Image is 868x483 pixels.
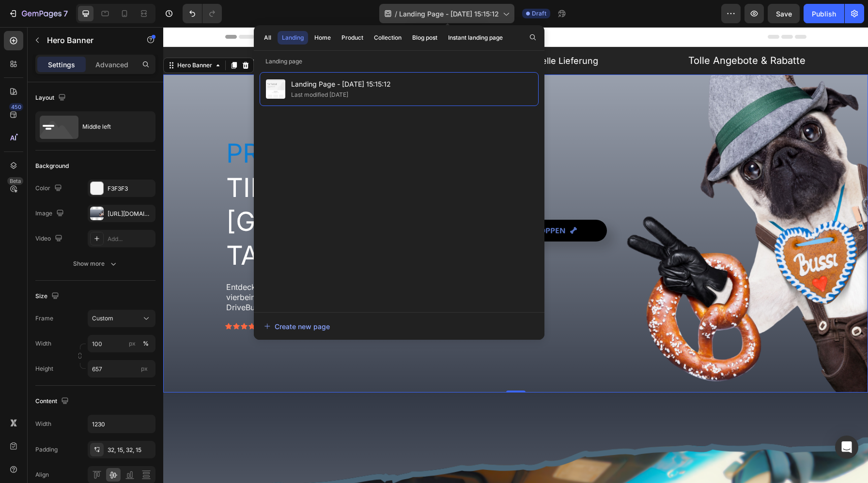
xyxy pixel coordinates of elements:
div: Content [35,395,71,408]
div: F3F3F3 [108,184,153,193]
button: Custom [88,310,155,327]
div: Padding [35,445,58,454]
span: Save [776,10,792,18]
div: Size [35,290,61,303]
label: Frame [35,314,53,323]
button: Product [337,31,368,45]
button: Instant landing page [444,31,507,45]
a: Jetzt shoppen [313,193,444,214]
span: Custom [92,314,113,323]
span: Draft [532,9,546,18]
div: Instant landing page [448,33,503,42]
button: Collection [370,31,406,45]
button: Blog post [408,31,442,45]
button: px [140,338,152,349]
div: Align [35,470,49,479]
p: Landing page [254,57,544,66]
div: % [143,339,149,348]
p: 2000+ 5-Star Bewertungen [107,295,190,303]
p: Entdecken Sie exklusive Premium-Accessoires für Ihre vierbeinigen Freunde in [GEOGRAPHIC_DATA] re... [63,255,297,285]
div: Color [35,182,64,195]
span: Landing Page - [DATE] 15:15:12 [399,9,499,19]
div: Landing [282,33,304,42]
div: Video [35,232,64,245]
input: px% [88,335,155,352]
div: Product [341,33,363,42]
div: 32, 15, 32, 15 [108,446,153,454]
span: Landing Page - [DATE] 15:15:12 [291,78,391,90]
button: Landing [278,31,308,45]
span: entdecken [105,212,263,244]
input: Auto [88,415,155,433]
div: Publish [812,9,836,19]
div: [URL][DOMAIN_NAME] [108,210,153,218]
input: px [88,360,155,377]
p: Tolle Angebote & Rabatte [471,27,697,40]
p: 7 [63,8,68,19]
div: Add... [108,235,153,243]
p: Jetzt shoppen [342,198,403,209]
button: Publish [804,4,844,23]
div: Show more [73,259,118,269]
button: Show more [35,255,155,272]
div: Undo/Redo [183,4,222,23]
span: Premium [63,110,186,142]
p: Settings [48,60,75,70]
div: Image [35,207,66,220]
div: Middle left [82,116,141,138]
div: 450 [9,103,23,111]
label: Width [35,339,51,348]
div: Blog post [412,33,437,42]
h2: -Tierbedarf in [GEOGRAPHIC_DATA] [62,108,298,246]
button: Home [310,31,335,45]
div: Create new page [264,321,330,332]
div: Layout [35,91,68,105]
button: % [126,338,138,349]
label: Height [35,364,53,373]
div: Home [314,33,331,42]
span: / [395,9,397,19]
div: Beta [7,177,23,185]
span: px [141,365,148,372]
iframe: Design area [163,27,868,483]
button: All [260,31,276,45]
button: Create new page [263,317,535,336]
div: Last modified [DATE] [291,90,348,100]
div: Collection [374,33,402,42]
button: 7 [4,4,72,23]
button: Save [768,4,800,23]
div: Width [35,420,51,428]
p: Advanced [95,60,128,70]
div: px [129,339,136,348]
div: Hero Banner [12,34,51,43]
div: Open Intercom Messenger [835,436,858,459]
div: Background [35,162,69,170]
span: Premium Produkte & schnelle Lieferung [269,29,435,39]
p: Hero Banner [47,34,129,46]
div: All [264,33,271,42]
